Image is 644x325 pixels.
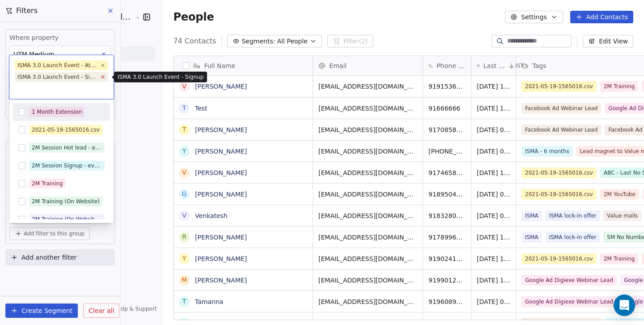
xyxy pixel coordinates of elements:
div: ISMA 3.0 Launch Event - Attended [17,61,97,69]
div: 1 Month Extension [32,108,82,116]
div: 2M Training (On Website) [32,197,100,205]
div: 2M Session Signup - everwebinar [32,162,102,170]
p: ISMA 3.0 Launch Event - Signup [118,73,203,81]
div: 2M Training (On Website) - Completed [32,215,102,223]
div: ISMA 3.0 Launch Event - Signup [17,73,97,81]
div: 2021-05-19-1565016.csv [32,126,100,134]
div: 2M Session Hot lead - everwebinar [32,144,102,152]
div: 2M Training [32,180,63,188]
